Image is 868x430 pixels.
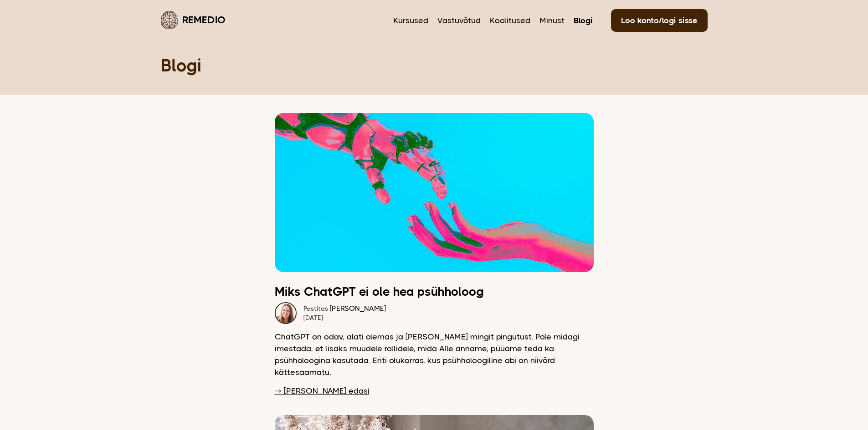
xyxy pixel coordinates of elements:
[275,113,594,272] img: Inimese ja roboti käsi kokku puutumas
[161,11,178,29] img: Remedio logo
[490,15,530,26] a: Koolitused
[161,55,708,76] h1: Blogi
[437,15,481,26] a: Vastuvõtud
[539,15,565,26] a: Minust
[393,15,428,26] a: Kursused
[611,9,708,32] a: Loo konto/logi sisse
[275,385,370,397] a: ⇾ [PERSON_NAME] edasi
[574,15,593,26] a: Blogi
[275,331,594,378] p: ChatGPT on odav, alati olemas ja [PERSON_NAME] mingit pingutust. Pole midagi imestada, et lisaks ...
[275,286,594,298] h2: Miks ChatGPT ei ole hea psühholoog
[303,313,386,322] div: [DATE]
[275,302,297,324] img: Dagmar naeratamas
[161,9,226,30] a: Remedio
[303,304,386,313] div: [PERSON_NAME]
